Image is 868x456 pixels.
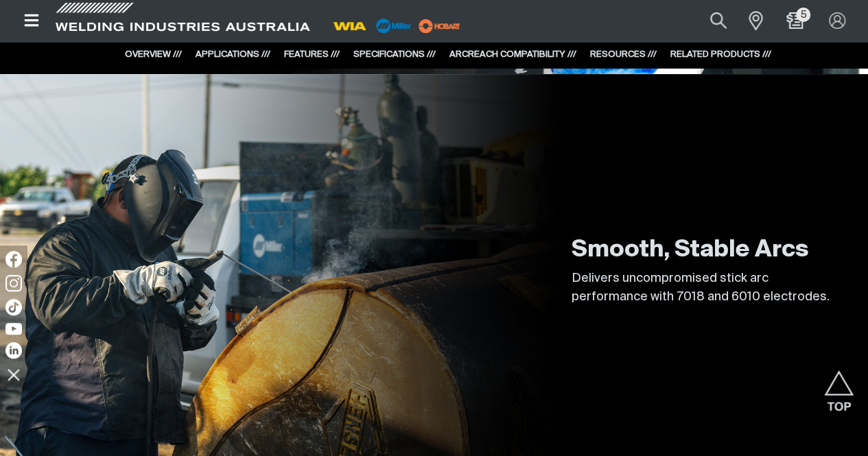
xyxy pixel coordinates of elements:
[572,269,846,307] p: Delivers uncompromised stick arc performance with 7018 and 6010 electrodes.
[125,50,182,59] a: OVERVIEW ///
[414,21,465,31] a: miller
[449,50,576,59] a: ARCREACH COMPATIBILITY ///
[2,363,25,386] img: hide socials
[5,251,22,267] img: Facebook
[590,50,657,59] a: RESOURCES ///
[5,275,22,291] img: Instagram
[5,342,22,359] img: LinkedIn
[677,5,741,36] input: Product name or item number...
[670,50,771,59] a: RELATED PRODUCTS ///
[284,50,340,59] a: FEATURES ///
[5,299,22,315] img: TikTok
[353,50,436,59] a: SPECIFICATIONS ///
[695,5,742,36] button: Search products
[5,323,22,335] img: YouTube
[823,370,854,401] button: Scroll to top
[572,235,846,265] h2: Smooth, Stable Arcs
[196,50,270,59] a: APPLICATIONS ///
[414,16,465,36] img: miller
